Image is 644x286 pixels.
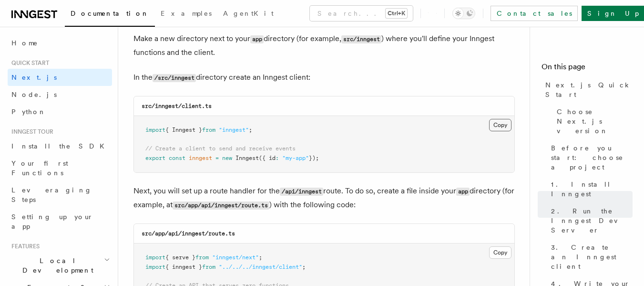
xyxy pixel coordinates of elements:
span: Choose Next.js version [557,107,633,136]
span: inngest [189,155,212,161]
span: 3. Create an Inngest client [551,243,633,271]
span: from [202,127,215,133]
span: Your first Functions [11,159,68,177]
span: Before you start: choose a project [551,143,633,172]
span: "../../../inngest/client" [219,264,302,270]
span: import [145,127,165,133]
span: Examples [161,10,212,17]
code: src/app/api/inngest/route.ts [142,230,235,237]
span: Quick start [8,59,49,67]
code: src/app/api/inngest/route.ts [173,201,269,210]
span: ({ id [259,155,276,161]
kbd: Ctrl+K [386,9,407,18]
a: Documentation [65,3,155,27]
p: In the directory create an Inngest client: [133,71,515,85]
span: Node.js [11,91,57,98]
span: new [222,155,232,161]
span: Setting up your app [11,213,93,230]
span: Python [11,108,46,116]
code: app [250,35,264,43]
span: import [145,254,165,261]
a: 3. Create an Inngest client [547,239,633,275]
span: const [169,155,185,161]
span: = [215,155,219,161]
span: ; [259,254,262,261]
span: export [145,155,165,161]
span: ; [302,264,306,270]
a: Node.js [8,86,112,103]
a: Next.js Quick Start [542,76,633,103]
a: Leveraging Steps [8,181,112,208]
span: 2. Run the Inngest Dev Server [551,206,633,235]
span: Local Development [8,256,104,275]
p: Next, you will set up a route handler for the route. To do so, create a file inside your director... [133,184,515,212]
a: Next.js [8,69,112,86]
span: : [276,155,279,161]
a: Contact sales [491,6,578,21]
span: }); [309,155,319,161]
code: src/inngest/client.ts [142,103,212,109]
a: Python [8,103,112,120]
a: 1. Install Inngest [547,176,633,202]
span: Next.js Quick Start [545,80,633,99]
span: Inngest tour [8,128,53,136]
span: ; [249,127,252,133]
button: Copy [489,246,511,259]
a: Install the SDK [8,138,112,155]
span: { Inngest } [165,127,202,133]
code: /api/inngest [280,188,323,196]
span: Home [11,38,38,48]
span: from [195,254,209,261]
span: // Create a client to send and receive events [145,145,296,152]
a: Before you start: choose a project [547,139,633,176]
a: AgentKit [217,3,279,26]
button: Toggle dark mode [452,8,475,19]
span: AgentKit [223,10,274,17]
span: Leveraging Steps [11,186,92,203]
a: Home [8,34,112,52]
span: Features [8,243,40,250]
p: Make a new directory next to your directory (for example, ) where you'll define your Inngest func... [133,32,515,59]
span: Inngest [235,155,259,161]
span: "my-app" [282,155,309,161]
code: src/inngest [341,35,381,43]
span: "inngest/next" [212,254,259,261]
button: Copy [489,119,511,131]
button: Search...Ctrl+K [310,6,413,21]
code: app [456,188,470,196]
span: Install the SDK [11,142,110,150]
a: 2. Run the Inngest Dev Server [547,202,633,239]
a: Examples [155,3,217,26]
span: 1. Install Inngest [551,180,633,199]
a: Your first Functions [8,155,112,181]
h4: On this page [542,61,633,76]
a: Choose Next.js version [553,103,633,139]
span: Documentation [71,10,149,17]
span: Next.js [11,74,57,81]
a: Setting up your app [8,208,112,235]
code: /src/inngest [153,74,196,82]
span: "inngest" [219,127,249,133]
span: import [145,264,165,270]
button: Local Development [8,252,112,279]
span: { inngest } [165,264,202,270]
span: from [202,264,215,270]
span: { serve } [165,254,195,261]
